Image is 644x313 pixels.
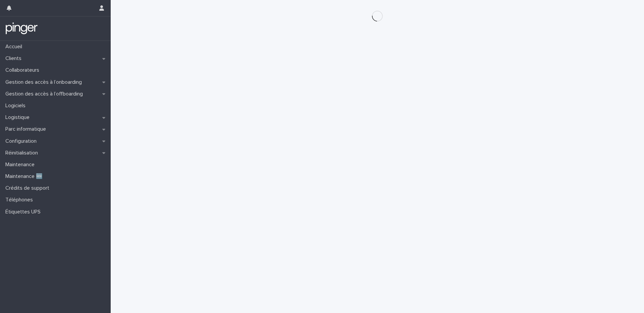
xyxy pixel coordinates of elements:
[3,209,46,215] p: Étiquettes UPS
[3,114,35,121] p: Logistique
[3,150,43,156] p: Réinitialisation
[3,79,87,85] p: Gestion des accès à l’onboarding
[3,67,45,73] p: Collaborateurs
[3,44,28,50] p: Accueil
[3,55,27,62] p: Clients
[3,185,55,191] p: Crédits de support
[3,138,42,144] p: Configuration
[3,126,51,132] p: Parc informatique
[3,103,31,109] p: Logiciels
[3,162,40,168] p: Maintenance
[5,22,38,35] img: mTgBEunGTSyRkCgitkcU
[3,173,48,180] p: Maintenance 🆕
[3,91,88,97] p: Gestion des accès à l’offboarding
[3,197,38,203] p: Téléphones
